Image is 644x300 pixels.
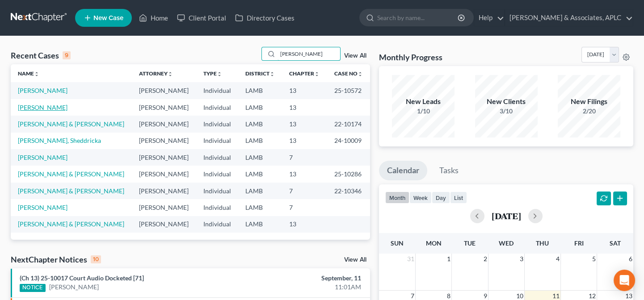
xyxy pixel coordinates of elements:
[18,137,101,144] a: [PERSON_NAME], Sheddricka
[614,270,635,291] div: Open Intercom Messenger
[132,216,196,233] td: [PERSON_NAME]
[282,82,327,99] td: 13
[139,70,173,77] a: Attorneyunfold_more
[483,254,488,264] span: 2
[519,254,524,264] span: 3
[327,166,370,182] td: 25-10286
[282,99,327,116] td: 13
[238,133,282,149] td: LAMB
[18,120,124,128] a: [PERSON_NAME] & [PERSON_NAME]
[558,107,620,116] div: 2/20
[91,255,101,263] div: 10
[282,166,327,182] td: 13
[253,283,361,292] div: 11:01AM
[377,9,459,26] input: Search by name...
[93,15,123,21] span: New Case
[409,192,432,204] button: week
[196,149,238,166] td: Individual
[327,116,370,132] td: 22-10174
[450,192,467,204] button: list
[18,87,67,94] a: [PERSON_NAME]
[18,204,67,211] a: [PERSON_NAME]
[499,239,514,247] span: Wed
[334,70,363,77] a: Case Nounfold_more
[20,284,46,292] div: NOTICE
[245,70,275,77] a: Districtunfold_more
[132,82,196,99] td: [PERSON_NAME]
[238,199,282,216] td: LAMB
[63,51,71,59] div: 9
[327,183,370,199] td: 22-10346
[610,239,621,247] span: Sat
[379,161,427,180] a: Calendar
[18,154,67,161] a: [PERSON_NAME]
[464,239,476,247] span: Tue
[314,71,320,77] i: unfold_more
[217,71,222,77] i: unfold_more
[238,99,282,116] td: LAMB
[392,96,455,107] div: New Leads
[475,96,538,107] div: New Clients
[282,216,327,233] td: 13
[18,187,124,195] a: [PERSON_NAME] & [PERSON_NAME]
[238,149,282,166] td: LAMB
[406,254,415,264] span: 31
[492,211,521,221] h2: [DATE]
[238,82,282,99] td: LAMB
[20,274,144,282] a: (Ch 13) 25-10017 Court Audio Docketed [71]
[282,133,327,149] td: 13
[555,254,560,264] span: 4
[282,183,327,199] td: 7
[269,71,275,77] i: unfold_more
[168,71,173,77] i: unfold_more
[11,254,101,265] div: NextChapter Notices
[18,170,124,178] a: [PERSON_NAME] & [PERSON_NAME]
[196,183,238,199] td: Individual
[536,239,549,247] span: Thu
[231,10,299,26] a: Directory Cases
[196,166,238,182] td: Individual
[327,133,370,149] td: 24-10009
[379,52,442,62] h3: Monthly Progress
[132,116,196,132] td: [PERSON_NAME]
[132,183,196,199] td: [PERSON_NAME]
[196,216,238,233] td: Individual
[446,254,451,264] span: 1
[18,70,39,77] a: Nameunfold_more
[253,274,361,283] div: September, 11
[327,82,370,99] td: 25-10572
[432,192,450,204] button: day
[431,161,467,180] a: Tasks
[358,71,363,77] i: unfold_more
[426,239,442,247] span: Mon
[344,257,366,263] a: View All
[238,183,282,199] td: LAMB
[282,116,327,132] td: 13
[282,199,327,216] td: 7
[475,107,538,116] div: 3/10
[132,133,196,149] td: [PERSON_NAME]
[196,199,238,216] td: Individual
[11,50,71,61] div: Recent Cases
[238,166,282,182] td: LAMB
[34,71,39,77] i: unfold_more
[558,96,620,107] div: New Filings
[132,149,196,166] td: [PERSON_NAME]
[196,133,238,149] td: Individual
[238,216,282,233] td: LAMB
[196,116,238,132] td: Individual
[135,10,173,26] a: Home
[628,254,633,264] span: 6
[344,53,366,59] a: View All
[196,99,238,116] td: Individual
[392,107,455,116] div: 1/10
[238,116,282,132] td: LAMB
[391,239,404,247] span: Sun
[278,47,340,60] input: Search by name...
[289,70,320,77] a: Chapterunfold_more
[203,70,222,77] a: Typeunfold_more
[132,166,196,182] td: [PERSON_NAME]
[574,239,584,247] span: Fri
[282,149,327,166] td: 7
[196,82,238,99] td: Individual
